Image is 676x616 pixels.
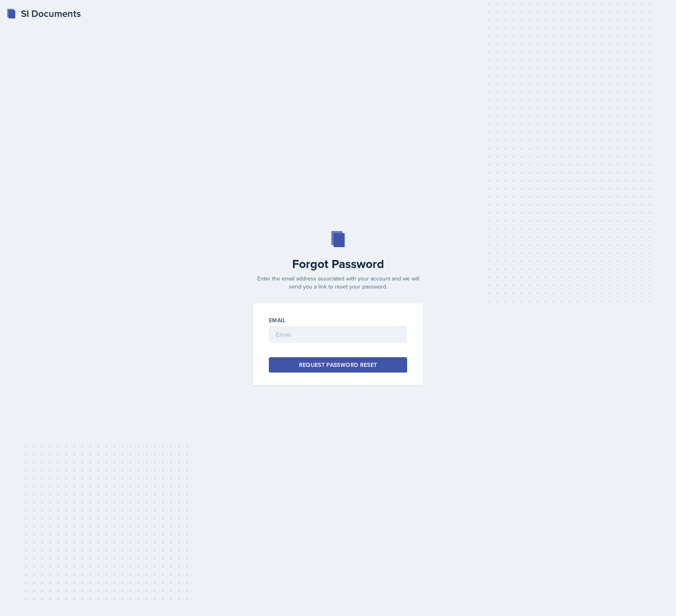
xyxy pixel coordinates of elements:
[299,361,377,369] div: Request Password Reset
[269,357,407,372] button: Request Password Reset
[269,316,286,324] label: Email
[269,326,407,343] input: Email
[248,257,428,271] h2: Forgot Password
[6,6,81,21] a: SI Documents
[248,274,428,291] p: Enter the email address associated with your account and we will send you a link to reset your pa...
